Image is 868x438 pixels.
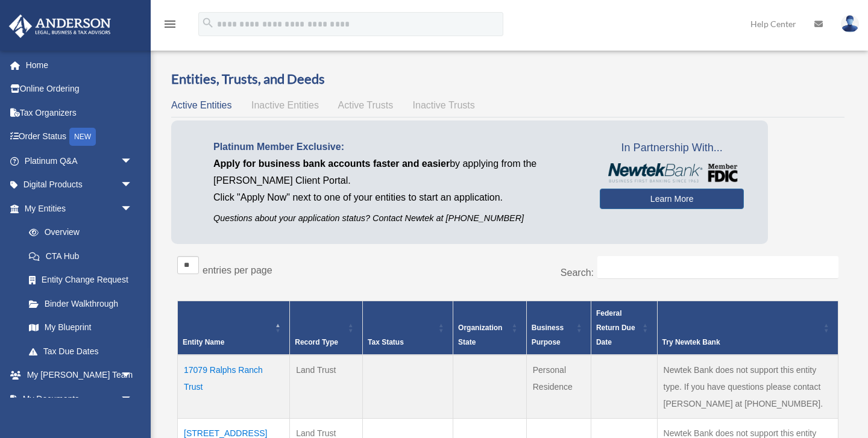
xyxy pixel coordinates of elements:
[121,149,145,174] span: arrow_drop_down
[8,53,151,77] a: Home
[458,324,502,346] span: Organization State
[368,338,404,346] span: Tax Status
[8,125,151,149] a: Order StatusNEW
[17,221,139,245] a: Overview
[213,139,582,155] p: Platinum Member Exclusive:
[213,155,582,189] p: by applying from the [PERSON_NAME] Client Portal.
[163,21,177,31] a: menu
[8,387,151,411] a: My Documentsarrow_drop_down
[600,139,744,158] span: In Partnership With...
[183,338,224,346] span: Entity Name
[600,189,744,209] a: Learn More
[8,149,151,173] a: Platinum Q&Aarrow_drop_down
[178,301,290,355] th: Entity Name: Activate to invert sorting
[178,355,290,419] td: 17079 Ralphs Ranch Trust
[213,189,582,206] p: Click "Apply Now" next to one of your entities to start an application.
[121,387,145,411] span: arrow_drop_down
[17,268,145,292] a: Entity Change Request
[201,16,215,30] i: search
[121,196,145,221] span: arrow_drop_down
[657,301,838,355] th: Try Newtek Bank : Activate to sort
[413,100,475,110] span: Inactive Trusts
[163,17,177,31] i: menu
[290,301,363,355] th: Record Type: Activate to sort
[841,15,859,33] img: User Pic
[213,158,450,169] span: Apply for business bank accounts faster and easier
[171,100,231,110] span: Active Entities
[526,301,591,355] th: Business Purpose: Activate to sort
[251,100,319,110] span: Inactive Entities
[606,163,738,183] img: NewtekBankLogoSM.png
[338,100,394,110] span: Active Trusts
[8,363,151,387] a: My [PERSON_NAME] Teamarrow_drop_down
[171,70,844,89] h3: Entities, Trusts, and Deeds
[290,355,363,419] td: Land Trust
[121,363,145,388] span: arrow_drop_down
[8,77,151,101] a: Online Ordering
[5,14,115,38] img: Anderson Advisors Platinum Portal
[532,324,564,346] span: Business Purpose
[8,196,145,221] a: My Entitiesarrow_drop_down
[121,173,145,198] span: arrow_drop_down
[17,316,145,340] a: My Blueprint
[8,101,151,125] a: Tax Organizers
[17,244,145,268] a: CTA Hub
[591,301,657,355] th: Federal Return Due Date: Activate to sort
[596,309,635,346] span: Federal Return Due Date
[526,355,591,419] td: Personal Residence
[363,301,453,355] th: Tax Status: Activate to sort
[657,355,838,419] td: Newtek Bank does not support this entity type. If you have questions please contact [PERSON_NAME]...
[8,173,151,197] a: Digital Productsarrow_drop_down
[17,292,145,316] a: Binder Walkthrough
[203,265,272,275] label: entries per page
[453,301,527,355] th: Organization State: Activate to sort
[295,338,338,346] span: Record Type
[213,211,582,226] p: Questions about your application status? Contact Newtek at [PHONE_NUMBER]
[561,267,594,278] label: Search:
[17,339,145,363] a: Tax Due Dates
[662,335,820,349] div: Try Newtek Bank
[69,128,96,146] div: NEW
